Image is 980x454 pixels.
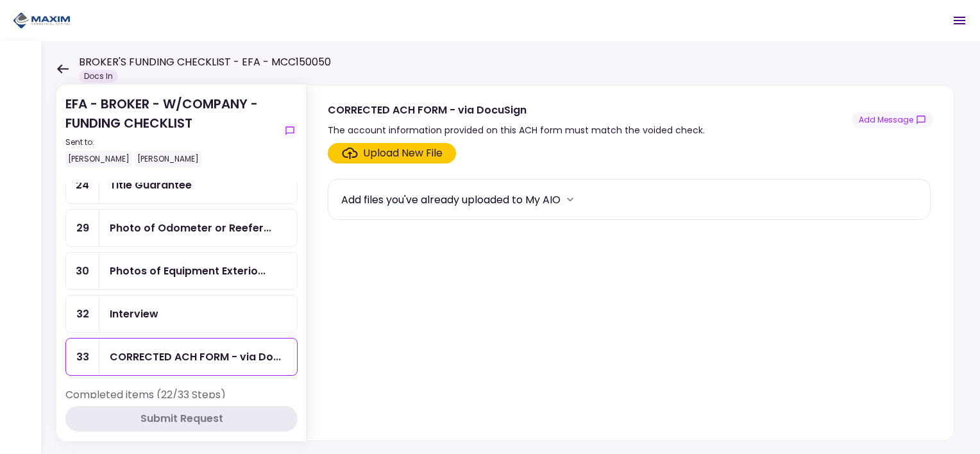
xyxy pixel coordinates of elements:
[65,295,298,333] a: 32Interview
[79,70,118,83] div: Docs In
[66,296,99,332] div: 32
[65,166,298,204] a: 24Title Guarantee
[328,102,705,118] div: CORRECTED ACH FORM - via DocuSign
[328,143,456,164] span: Click here to upload the required document
[328,122,705,138] div: The account information provided on this ACH form must match the voided check.
[65,137,277,148] div: Sent to:
[66,339,99,375] div: 33
[110,349,281,365] div: CORRECTED ACH FORM - via DocuSign
[79,55,331,70] h1: BROKER'S FUNDING CHECKLIST - EFA - MCC150050
[140,411,223,426] div: Submit Request
[110,263,266,279] div: Photos of Equipment Exterior
[65,94,277,167] div: EFA - BROKER - W/COMPANY - FUNDING CHECKLIST
[65,387,298,413] div: Completed items (22/33 Steps)
[66,167,99,203] div: 24
[561,190,580,209] button: more
[363,146,443,161] div: Upload New File
[66,210,99,246] div: 29
[66,253,99,289] div: 30
[110,306,158,322] div: Interview
[944,5,975,36] button: Open menu
[65,151,132,167] div: [PERSON_NAME]
[282,123,298,139] button: show-messages
[110,220,271,236] div: Photo of Odometer or Reefer hours
[65,338,298,376] a: 33CORRECTED ACH FORM - via DocuSign
[13,11,71,30] img: Partner icon
[65,406,298,432] button: Submit Request
[135,151,201,167] div: [PERSON_NAME]
[341,192,561,208] div: Add files you've already uploaded to My AIO
[65,209,298,247] a: 29Photo of Odometer or Reefer hours
[65,252,298,290] a: 30Photos of Equipment Exterior
[110,177,192,193] div: Title Guarantee
[307,85,954,441] div: CORRECTED ACH FORM - via DocuSignThe account information provided on this ACH form must match the...
[852,112,933,128] button: show-messages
